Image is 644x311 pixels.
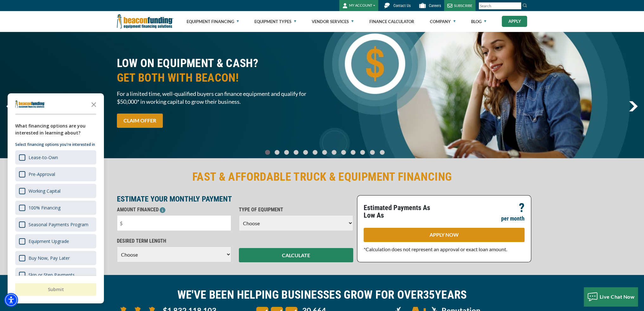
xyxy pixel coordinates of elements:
a: Go To Slide 8 [340,150,347,155]
a: Go To Slide 2 [283,150,290,155]
div: Accessibility Menu [4,293,18,307]
p: ESTIMATE YOUR MONTHLY PAYMENT [117,195,353,203]
a: Clear search text [515,3,520,9]
a: Finance Calculator [369,11,414,32]
a: Company [430,11,456,32]
div: Equipment Upgrade [15,234,96,248]
h2: FAST & AFFORDABLE TRUCK & EQUIPMENT FINANCING [117,170,527,184]
p: DESIRED TERM LENGTH [117,237,231,245]
span: For a limited time, well-qualified buyers can finance equipment and qualify for $50,000* in worki... [117,90,318,106]
p: Select financing options you're interested in [15,141,96,148]
button: Submit [15,283,96,296]
a: CLAIM OFFER [117,114,163,128]
input: $ [117,215,231,231]
div: Skip or Step Payments [29,272,75,278]
p: per month [501,215,525,222]
div: Equipment Upgrade [29,238,69,244]
a: Go To Slide 12 [378,150,386,155]
a: Go To Slide 4 [302,150,309,155]
h2: WE'VE BEEN HELPING BUSINESSES GROW FOR OVER YEARS [117,288,527,302]
button: Live Chat Now [584,287,638,306]
div: Buy Now, Pay Later [15,251,96,265]
div: Seasonal Payments Program [15,217,96,232]
h2: LOW ON EQUIPMENT & CASH? [117,56,318,85]
span: 35 [423,288,435,302]
div: Working Capital [29,188,61,194]
p: Estimated Payments As Low As [364,204,440,219]
a: previous [6,101,15,111]
div: Pre-Approval [29,171,55,177]
a: Vendor Services [312,11,354,32]
a: Go To Slide 5 [311,150,319,155]
button: Close the survey [87,98,100,110]
div: Buy Now, Pay Later [29,255,70,261]
img: Right Navigator [629,101,638,111]
a: Apply [502,16,527,27]
div: What financing options are you interested in learning about? [15,122,96,136]
div: Skip or Step Payments [15,268,96,282]
img: Left Navigator [6,101,15,111]
div: 100% Financing [15,201,96,215]
span: GET BOTH WITH BEACON! [117,71,318,85]
span: *Calculation does not represent an approval or exact loan amount. [364,246,507,252]
a: Go To Slide 9 [349,150,357,155]
p: AMOUNT FINANCED [117,206,231,214]
p: TYPE OF EQUIPMENT [239,206,353,214]
span: Careers [429,3,441,8]
a: next [629,101,638,111]
div: Survey [8,93,104,303]
div: 100% Financing [29,205,61,211]
a: Go To Slide 1 [273,150,281,155]
img: Beacon Funding Corporation logo [117,11,173,32]
button: CALCULATE [239,248,353,262]
a: Go To Slide 10 [359,150,367,155]
p: ? [519,204,525,212]
span: Contact Us [393,3,411,8]
div: Lease-to-Own [15,150,96,165]
input: Search [479,2,521,9]
a: Go To Slide 3 [292,150,300,155]
a: APPLY NOW [364,228,525,242]
a: Equipment Financing [187,11,239,32]
span: Live Chat Now [600,294,635,300]
div: Working Capital [15,184,96,198]
img: Company logo [15,100,45,108]
a: Equipment Types [254,11,296,32]
a: Go To Slide 6 [321,150,328,155]
div: Pre-Approval [15,167,96,181]
a: Go To Slide 0 [264,150,271,155]
a: Go To Slide 7 [330,150,338,155]
a: Go To Slide 11 [368,150,376,155]
a: Blog [471,11,486,32]
div: Seasonal Payments Program [29,221,88,227]
img: Search [522,3,527,8]
div: Lease-to-Own [29,154,58,160]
